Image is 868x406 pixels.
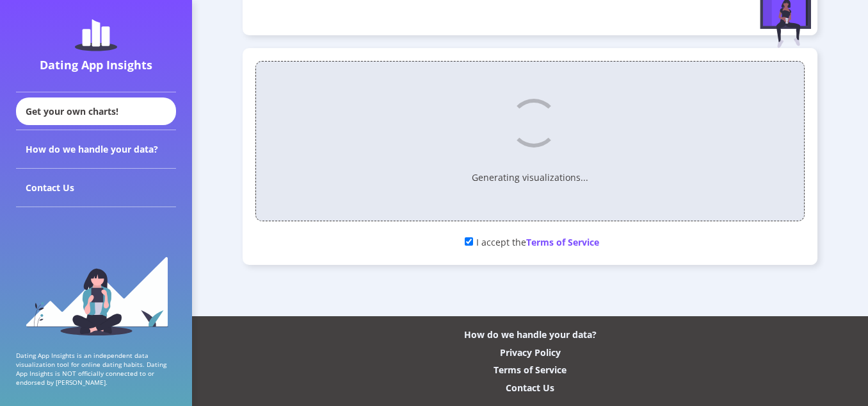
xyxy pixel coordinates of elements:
[16,97,176,125] div: Get your own charts!
[500,346,561,359] div: Privacy Policy
[506,382,554,394] div: Contact Us
[19,57,173,72] div: Dating App Insights
[16,169,176,207] div: Contact Us
[16,351,176,387] p: Dating App Insights is an independent data visualization tool for online dating habits. Dating Ap...
[75,19,117,51] img: dating-app-insights-logo.5abe6921.svg
[464,328,597,341] div: How do we handle your data?
[24,255,168,335] img: sidebar_girl.91b9467e.svg
[472,171,588,183] p: Generating visualizations...
[255,231,805,252] div: I accept the
[16,130,176,169] div: How do we handle your data?
[526,236,599,248] span: Terms of Service
[494,364,567,376] div: Terms of Service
